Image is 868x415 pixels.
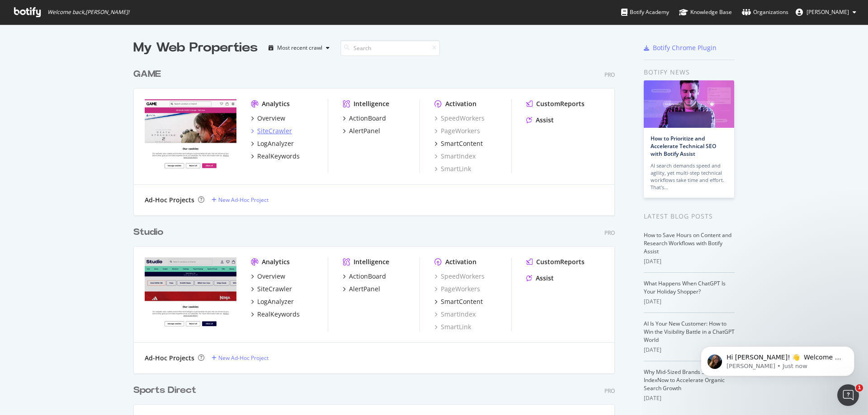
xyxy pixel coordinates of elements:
[133,68,165,81] a: GAME
[340,40,440,56] input: Search
[343,126,380,135] a: AlertPanel
[653,43,717,52] div: Botify Chrome Plugin
[441,139,483,148] div: SmartContent
[644,298,735,306] div: [DATE]
[434,310,476,319] a: SmartIndex
[354,257,389,266] div: Intelligence
[536,274,554,283] div: Assist
[434,297,483,306] a: SmartContent
[644,231,731,255] a: How to Save Hours on Content and Research Workflows with Botify Assist
[604,229,615,237] div: Pro
[251,310,300,319] a: RealKeywords
[536,99,585,108] div: CustomReports
[644,346,735,354] div: [DATE]
[445,99,476,108] div: Activation
[644,394,735,402] div: [DATE]
[434,322,471,331] a: SmartLink
[145,99,236,173] img: game.co.uk
[434,164,471,173] a: SmartLink
[145,196,194,205] div: Ad-Hoc Projects
[251,297,294,306] a: LogAnalyzer
[434,272,485,281] a: SpeedWorkers
[265,41,333,55] button: Most recent crawl
[257,114,285,123] div: Overview
[788,5,863,19] button: [PERSON_NAME]
[257,139,294,148] div: LogAnalyzer
[434,152,476,161] a: SmartIndex
[354,99,389,108] div: Intelligence
[807,8,849,16] span: Ibrahim M
[644,280,726,295] a: What Happens When ChatGPT Is Your Holiday Shopper?
[604,71,615,79] div: Pro
[145,257,236,331] img: studio.co.uk
[526,99,585,108] a: CustomReports
[218,354,269,362] div: New Ad-Hoc Project
[434,114,485,123] a: SpeedWorkers
[251,272,285,281] a: Overview
[277,45,322,51] div: Most recent crawl
[644,257,735,266] div: [DATE]
[47,9,129,16] span: Welcome back, [PERSON_NAME] !
[343,284,380,294] a: AlertPanel
[251,284,292,294] a: SiteCrawler
[251,152,300,161] a: RealKeywords
[145,354,194,363] div: Ad-Hoc Projects
[133,384,200,397] a: Sports Direct
[218,196,269,204] div: New Ad-Hoc Project
[133,68,161,81] div: GAME
[257,126,292,135] div: SiteCrawler
[257,284,292,294] div: SiteCrawler
[837,384,859,406] iframe: Intercom live chat
[856,384,863,392] span: 1
[349,272,386,281] div: ActionBoard
[257,310,300,319] div: RealKeywords
[251,114,285,123] a: Overview
[651,162,727,191] div: AI search demands speed and agility, yet multi-step technical workflows take time and effort. Tha...
[212,354,269,362] a: New Ad-Hoc Project
[679,8,732,17] div: Knowledge Base
[644,80,734,128] img: How to Prioritize and Accelerate Technical SEO with Botify Assist
[133,384,196,397] div: Sports Direct
[257,272,285,281] div: Overview
[536,116,554,125] div: Assist
[536,257,585,266] div: CustomReports
[604,387,615,395] div: Pro
[621,8,669,17] div: Botify Academy
[644,67,735,77] div: Botify news
[644,368,730,392] a: Why Mid-Sized Brands Should Use IndexNow to Accelerate Organic Search Growth
[212,196,269,204] a: New Ad-Hoc Project
[526,257,585,266] a: CustomReports
[349,126,380,135] div: AlertPanel
[526,116,554,125] a: Assist
[526,274,554,283] a: Assist
[644,43,717,52] a: Botify Chrome Plugin
[133,39,258,57] div: My Web Properties
[445,257,476,266] div: Activation
[434,139,483,148] a: SmartContent
[687,327,868,391] iframe: Intercom notifications message
[257,152,300,161] div: RealKeywords
[434,126,480,135] a: PageWorkers
[343,114,386,123] a: ActionBoard
[651,135,716,158] a: How to Prioritize and Accelerate Technical SEO with Botify Assist
[434,284,480,294] a: PageWorkers
[343,272,386,281] a: ActionBoard
[251,126,292,135] a: SiteCrawler
[262,257,290,266] div: Analytics
[349,284,380,294] div: AlertPanel
[742,8,788,17] div: Organizations
[644,211,735,221] div: Latest Blog Posts
[251,139,294,148] a: LogAnalyzer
